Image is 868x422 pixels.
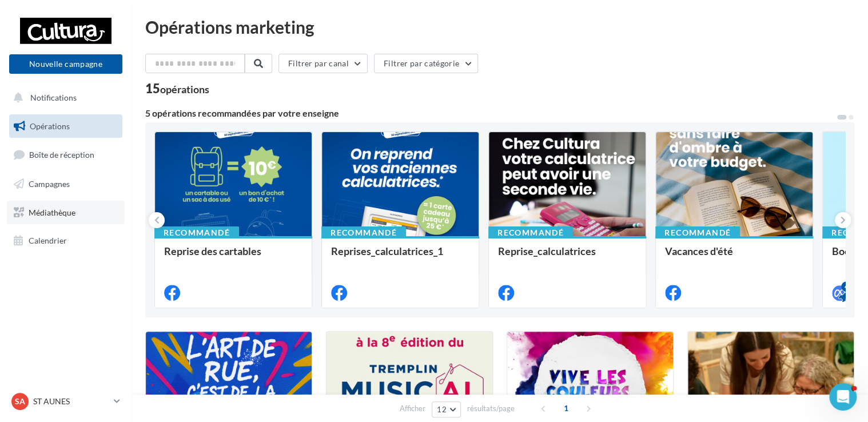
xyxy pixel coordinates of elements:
span: 12 [437,405,447,414]
div: Reprise des cartables [164,245,302,268]
div: Reprise_calculatrices [498,245,636,268]
div: Recommandé [321,226,406,239]
div: Vacances d'été [665,245,803,268]
button: Nouvelle campagne [9,54,122,74]
span: Boîte de réception [29,150,94,160]
div: Opérations marketing [145,18,854,35]
span: Campagnes [29,179,70,189]
span: SA [15,396,25,407]
span: Opérations [30,121,70,131]
span: Calendrier [29,236,67,245]
a: Opérations [7,114,125,138]
span: Afficher [400,403,425,414]
a: Boîte de réception [7,142,125,167]
p: ST AUNES [33,396,109,407]
div: 5 opérations recommandées par votre enseigne [145,109,836,118]
div: 4 [841,281,851,292]
a: Calendrier [7,229,125,253]
a: SA ST AUNES [9,391,122,412]
a: Campagnes [7,172,125,196]
div: 15 [145,82,209,95]
iframe: Intercom live chat [829,383,857,411]
div: Recommandé [655,226,740,239]
a: Médiathèque [7,201,125,225]
div: Reprises_calculatrices_1 [331,245,469,268]
span: résultats/page [467,403,515,414]
span: 1 [557,399,575,417]
button: 12 [432,401,461,417]
span: Notifications [30,93,77,102]
button: Notifications [7,86,120,110]
span: Médiathèque [29,207,75,217]
button: Filtrer par canal [278,54,368,73]
button: Filtrer par catégorie [374,54,478,73]
div: opérations [160,84,209,94]
div: Recommandé [154,226,239,239]
div: Recommandé [488,226,573,239]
